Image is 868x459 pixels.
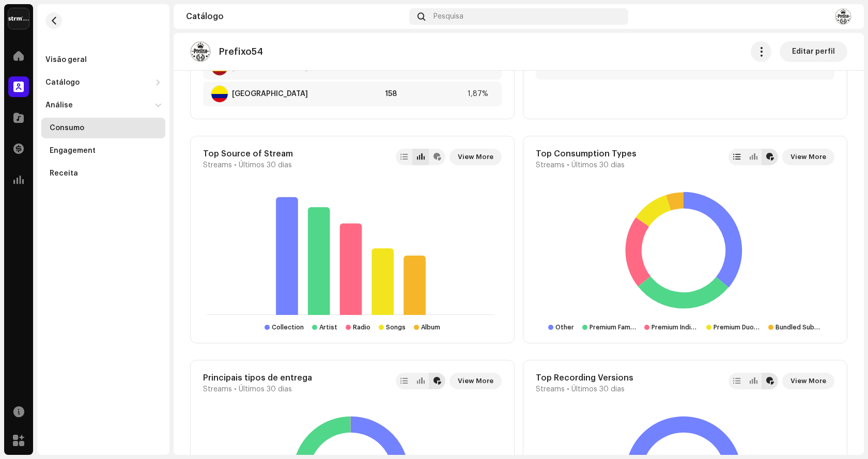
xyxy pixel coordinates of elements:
div: Album [421,323,440,331]
div: Colombia [232,90,308,98]
div: Análise [45,101,73,109]
div: 158 [385,90,463,98]
div: Engagement [50,147,96,155]
div: Songs [386,323,406,331]
div: Principais tipos de entrega [203,373,312,383]
span: View More [458,371,493,391]
button: View More [782,149,834,165]
span: Últimos 30 dias [239,161,292,169]
re-m-nav-item: Receita [41,163,165,184]
div: Artist [319,323,337,331]
span: Últimos 30 dias [571,161,625,169]
span: • [234,385,237,393]
div: 1,87% [468,90,493,98]
div: Top Consumption Types [536,149,637,159]
span: Editar perfil [792,41,835,62]
div: Other [555,323,574,331]
button: Editar perfil [780,41,847,62]
div: Premium Duo Subscriptions [714,323,760,331]
div: Premium Individual Subscriptions [652,323,698,331]
div: Top Source of Stream [203,149,293,159]
button: View More [450,149,502,165]
button: View More [782,373,834,389]
span: Streams [536,385,565,393]
span: • [234,161,237,169]
re-m-nav-item: Visão geral [41,50,165,70]
div: Consumo [50,124,84,132]
div: Receita [50,169,78,178]
button: View More [450,373,502,389]
span: Pesquisa [433,12,463,21]
div: Catálogo [186,12,405,21]
re-m-nav-dropdown: Análise [41,95,165,184]
span: • [567,385,569,393]
div: Catálogo [45,78,80,87]
div: Top Recording Versions [536,373,633,383]
div: Bundled Subscriptions [776,323,822,331]
span: View More [791,147,826,167]
img: 01ba94b7-d7eb-4f3b-a45a-bdea2497e0a0 [190,41,211,62]
span: Streams [203,385,232,393]
div: Visão geral [45,56,87,64]
span: Últimos 30 dias [239,385,292,393]
div: Collection [272,323,304,331]
re-m-nav-dropdown: Catálogo [41,72,165,93]
img: 408b884b-546b-4518-8448-1008f9c76b02 [8,8,29,29]
re-m-nav-item: Consumo [41,118,165,138]
re-m-nav-item: Engagement [41,140,165,161]
span: Streams [203,161,232,169]
span: • [567,161,569,169]
span: Streams [536,161,565,169]
img: e51fe3cf-89f1-4f4c-b16a-69e8eb878127 [835,8,851,25]
p: Prefixo54 [219,46,263,57]
span: View More [458,147,493,167]
div: Radio [353,323,370,331]
span: View More [791,371,826,391]
div: Premium Family Subscriptions [590,323,636,331]
span: Últimos 30 dias [571,385,625,393]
